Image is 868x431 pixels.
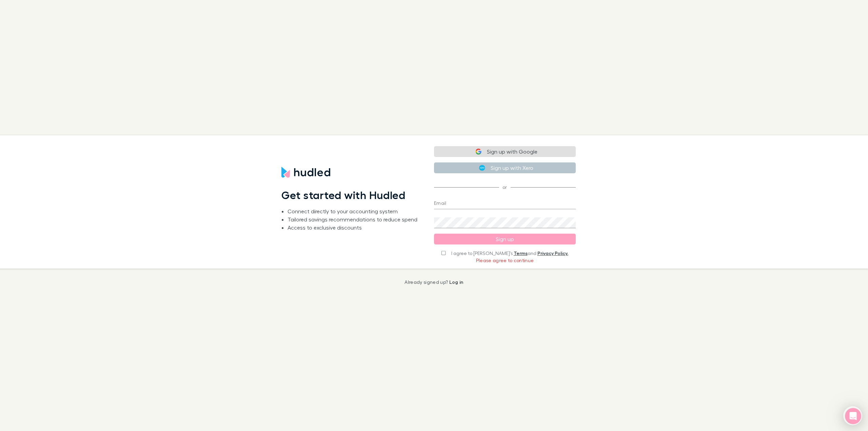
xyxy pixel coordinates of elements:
[514,250,528,256] a: Terms
[476,258,534,263] p: Please agree to continue
[288,223,417,232] li: Access to exclusive discounts
[288,207,417,215] li: Connect directly to your accounting system
[479,165,485,171] img: Xero's logo
[449,279,463,285] a: Log in
[475,149,481,155] img: Google logo
[434,234,576,244] button: Sign up
[405,279,463,285] p: Already signed up?
[843,406,862,425] iframe: Intercom live chat discovery launcher
[537,250,568,256] a: Privacy Policy.
[281,167,330,178] img: Hudled's Logo
[434,146,576,157] button: Sign up with Google
[845,408,861,424] iframe: Intercom live chat
[281,189,406,201] h1: Get started with Hudled
[451,250,568,257] span: I agree to [PERSON_NAME]’s and
[434,187,576,187] span: or
[288,215,417,223] li: Tailored savings recommendations to reduce spend
[434,162,576,173] button: Sign up with Xero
